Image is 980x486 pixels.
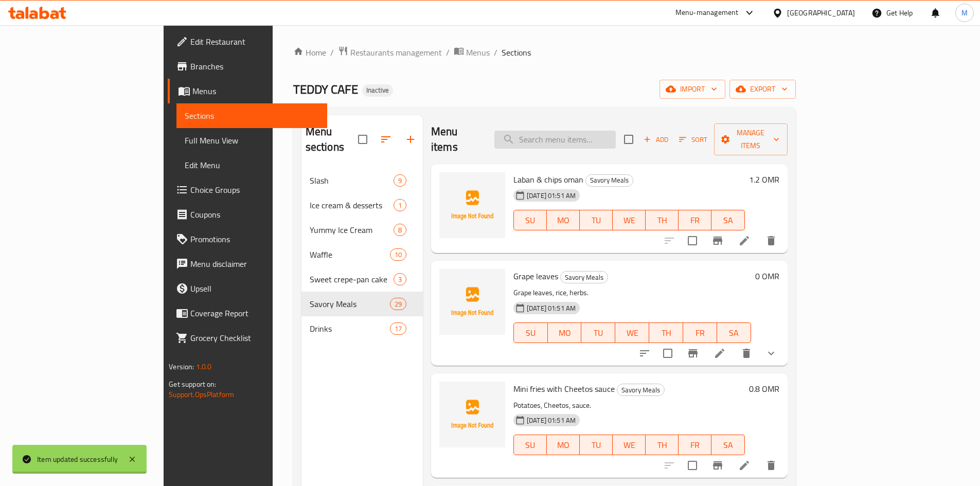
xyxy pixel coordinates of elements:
[650,213,674,228] span: TH
[431,124,482,155] h2: Menu items
[513,399,745,412] p: Potatoes, Cheetos, sauce.
[310,322,390,335] span: Drinks
[617,384,665,396] div: Savory Meals
[398,127,423,152] button: Add section
[502,46,531,59] span: Sections
[759,228,783,253] button: delete
[168,251,327,276] a: Menu disclaimer
[581,322,615,343] button: TU
[679,134,707,146] span: Sort
[513,210,547,230] button: SU
[390,250,406,260] span: 10
[168,29,327,54] a: Edit Restaurant
[660,80,725,99] button: import
[310,248,390,261] span: Waffle
[394,224,406,236] div: items
[196,360,212,373] span: 1.0.0
[185,110,319,122] span: Sections
[454,46,490,59] a: Menus
[749,382,779,396] h6: 0.8 OMR
[615,322,649,343] button: WE
[394,273,406,285] div: items
[513,286,751,299] p: Grape leaves, rice, herbs.
[350,46,442,59] span: Restaurants management
[301,316,423,341] div: Drinks17
[390,322,406,335] div: items
[190,307,319,319] span: Coverage Report
[523,303,580,313] span: [DATE] 01:51 AM
[738,459,751,472] a: Edit menu item
[613,435,646,455] button: WE
[734,341,759,366] button: delete
[584,438,609,453] span: TU
[338,46,442,59] a: Restaurants management
[646,210,679,230] button: TH
[618,129,639,150] span: Select section
[310,298,390,310] span: Savory Meals
[301,292,423,316] div: Savory Meals29
[585,326,611,340] span: TU
[37,454,118,465] div: Item updated successfully
[169,360,194,373] span: Version:
[668,83,717,96] span: import
[676,132,710,148] button: Sort
[301,218,423,242] div: Yummy Ice Cream8
[551,213,576,228] span: MO
[749,172,779,187] h6: 1.2 OMR
[548,322,582,343] button: MO
[672,132,714,148] span: Sort items
[759,341,783,366] button: show more
[301,193,423,218] div: Ice cream & desserts1
[310,199,394,211] span: Ice cream & desserts
[518,213,543,228] span: SU
[617,384,664,396] span: Savory Meals
[394,199,406,211] div: items
[682,455,703,476] span: Select to update
[584,213,609,228] span: TU
[394,176,406,186] span: 9
[301,168,423,193] div: Slash9
[169,377,216,391] span: Get support on:
[190,233,319,245] span: Promotions
[176,128,327,153] a: Full Menu View
[390,298,406,310] div: items
[176,103,327,128] a: Sections
[619,326,645,340] span: WE
[330,46,334,59] li: /
[168,177,327,202] a: Choice Groups
[711,435,744,455] button: SA
[494,46,497,59] li: /
[301,267,423,292] div: Sweet crepe-pan cake3
[310,224,394,236] div: Yummy Ice Cream
[717,322,751,343] button: SA
[683,213,707,228] span: FR
[310,174,394,187] span: Slash
[394,201,406,210] span: 1
[716,213,740,228] span: SA
[721,326,747,340] span: SA
[352,129,373,150] span: Select all sections
[190,282,319,295] span: Upsell
[552,326,578,340] span: MO
[580,210,613,230] button: TU
[682,230,703,251] span: Select to update
[639,132,672,148] span: Add item
[650,438,674,453] span: TH
[168,301,327,326] a: Coverage Report
[190,258,319,270] span: Menu disclaimer
[679,210,711,230] button: FR
[310,273,394,285] div: Sweet crepe-pan cake
[683,438,707,453] span: FR
[617,438,642,453] span: WE
[168,276,327,301] a: Upsell
[646,435,679,455] button: TH
[390,324,406,334] span: 17
[711,210,744,230] button: SA
[439,172,505,238] img: Laban & chips oman
[759,453,783,478] button: delete
[657,343,679,364] span: Select to update
[765,347,777,359] svg: Show Choices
